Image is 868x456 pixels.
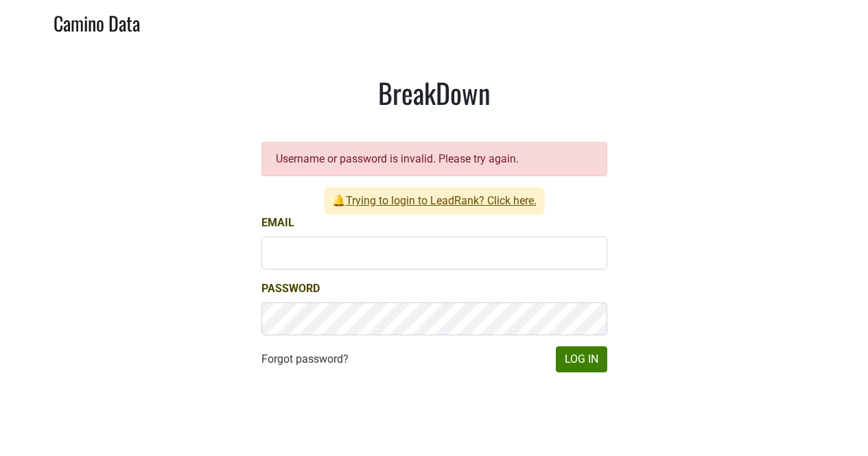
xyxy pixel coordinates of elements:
h1: BreakDown [261,76,607,109]
label: Password [261,280,320,297]
a: Camino Data [54,5,140,38]
a: Forgot password? [261,351,349,368]
span: 🔔 [324,187,545,215]
label: Email [261,215,294,231]
a: Trying to login to LeadRank? Click here. [346,194,537,207]
button: Log In [556,346,607,372]
div: Username or password is invalid. Please try again. [261,142,607,176]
